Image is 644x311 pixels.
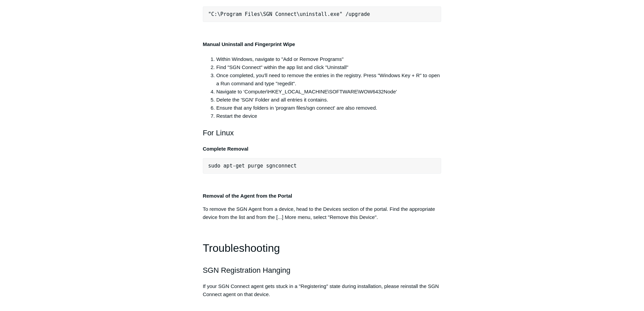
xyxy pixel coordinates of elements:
[216,63,442,71] li: Find "SGN Connect" within the app list and click "Uninstall"
[216,71,442,88] li: Once completed, you'll need to remove the entries in the registry. Press "Windows Key + R" to ope...
[203,146,248,152] strong: Complete Removal
[216,96,442,104] li: Delete the 'SGN' Folder and all entries it contains.
[216,88,442,96] li: Navigate to ‘Computer\HKEY_LOCAL_MACHINE\SOFTWARE\WOW6432Node'
[203,158,442,174] pre: sudo apt-get purge sgnconnect
[203,41,295,47] strong: Manual Uninstall and Fingerprint Wipe
[203,193,292,199] strong: Removal of the Agent from the Portal
[216,55,442,63] li: Within Windows, navigate to "Add or Remove Programs"
[216,112,442,120] li: Restart the device
[203,240,442,257] h1: Troubleshooting
[208,11,370,17] span: "C:\Program Files\SGN Connect\uninstall.exe" /upgrade
[203,264,442,276] h2: SGN Registration Hanging
[203,127,442,139] h2: For Linux
[216,104,442,112] li: Ensure that any folders in 'program files/sgn connect' are also removed.
[203,206,435,220] span: To remove the SGN Agent from a device, head to the Devices section of the portal. Find the approp...
[203,283,439,297] span: If your SGN Connect agent gets stuck in a "Registering" state during installation, please reinsta...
